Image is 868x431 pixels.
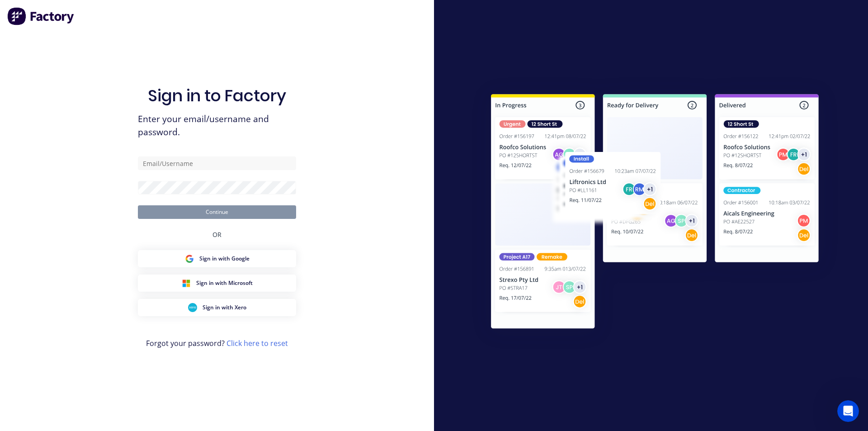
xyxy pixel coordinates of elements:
a: Click here to reset [226,338,288,348]
button: Xero Sign inSign in with Xero [138,299,296,316]
img: Factory [7,7,75,25]
div: OR [212,219,222,250]
span: Forgot your password? [146,338,288,349]
img: Sign in [471,76,839,350]
img: Xero Sign in [188,303,197,312]
span: Sign in with Microsoft [196,279,253,287]
button: Continue [138,205,296,219]
img: Google Sign in [185,254,194,263]
h1: Sign in to Factory [148,86,286,105]
iframe: Intercom live chat [837,400,859,422]
button: Microsoft Sign inSign in with Microsoft [138,275,296,292]
input: Email/Username [138,156,296,170]
span: Sign in with Google [199,255,250,263]
span: Enter your email/username and password. [138,113,296,139]
img: Microsoft Sign in [182,279,191,288]
button: Google Sign inSign in with Google [138,250,296,267]
span: Sign in with Xero [203,303,246,312]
